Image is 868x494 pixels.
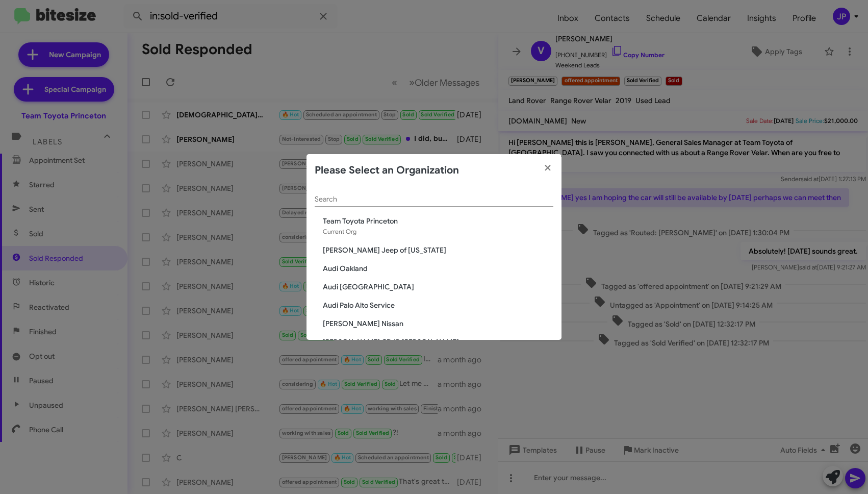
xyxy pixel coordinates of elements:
h2: Please Select an Organization [315,162,459,179]
span: Audi Oakland [323,263,553,274]
span: Current Org [323,228,356,235]
span: Audi [GEOGRAPHIC_DATA] [323,282,553,292]
span: Audi Palo Alto Service [323,300,553,310]
span: [PERSON_NAME] Nissan [323,318,553,329]
span: [PERSON_NAME] CDJR [PERSON_NAME] [323,337,553,347]
span: Team Toyota Princeton [323,216,553,226]
span: [PERSON_NAME] Jeep of [US_STATE] [323,245,553,255]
